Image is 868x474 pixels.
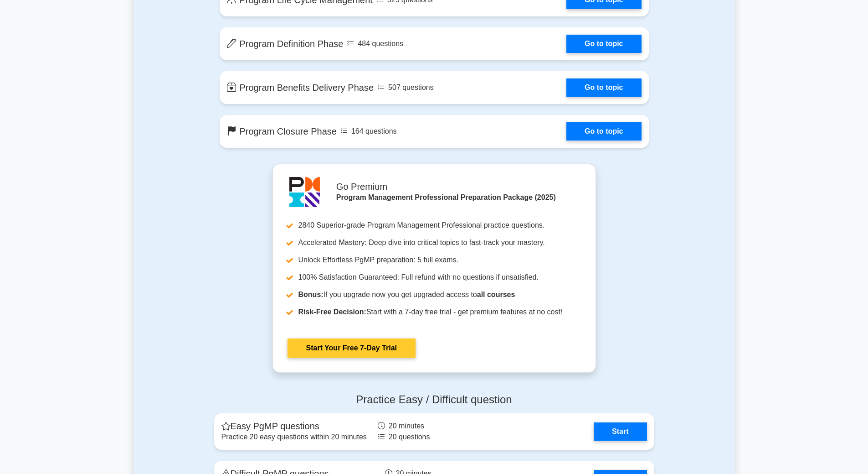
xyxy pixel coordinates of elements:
[288,339,416,358] a: Start Your Free 7-Day Trial
[566,78,641,97] a: Go to topic
[594,422,647,441] a: Start
[566,122,641,141] a: Go to topic
[566,35,641,53] a: Go to topic
[214,393,654,406] h4: Practice Easy / Difficult question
